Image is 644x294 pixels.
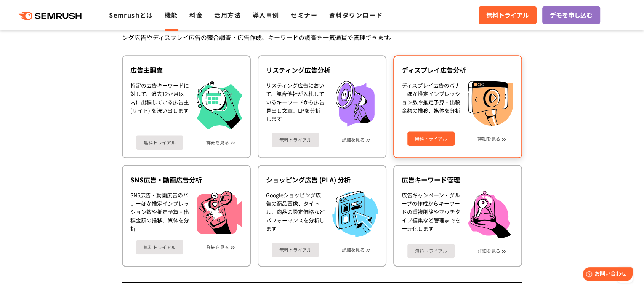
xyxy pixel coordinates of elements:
[130,175,242,184] div: SNS広告・動画広告分析
[550,10,593,20] span: デモを申し込む
[130,191,189,234] div: SNS広告・動画広告のバナーほか推定インプレッション数や推定予算・出稿金額の推移、媒体を分析
[468,191,511,238] img: 広告キーワード管理
[477,248,500,254] a: 詳細を見る
[130,66,242,75] div: 広告主調査
[486,10,529,20] span: 無料トライアル
[272,133,319,147] a: 無料トライアル
[165,10,178,19] a: 機能
[342,137,365,142] a: 詳細を見る
[266,191,325,237] div: Googleショッピング広告の商品画像、タイトル、商品の設定価格などパフォーマンスを分析します
[468,81,513,126] img: ディスプレイ広告分析
[402,175,514,184] div: 広告キーワード管理
[402,81,460,126] div: ディスプレイ広告のバナーほか推定インプレッション数や推定予算・出稿金額の推移、媒体を分析
[407,244,455,258] a: 無料トライアル
[266,175,378,184] div: ショッピング広告 (PLA) 分析
[109,10,153,19] a: Semrushとは
[214,10,241,19] a: 活用方法
[266,81,325,127] div: リスティング広告において、競合他社が入札しているキーワードから広告見出し文章、LPを分析します
[402,191,460,238] div: 広告キャンペーン・グループの作成からキーワードの重複削除やマッチタイプ編集など管理までを一元化します
[329,10,383,19] a: 資料ダウンロード
[332,191,378,237] img: ショッピング広告 (PLA) 分析
[197,191,242,234] img: SNS広告・動画広告分析
[130,81,189,129] div: 特定の広告キーワードに対して、過去12か月以内に出稿している広告主 (サイト) を洗い出します
[342,247,365,252] a: 詳細を見る
[253,10,279,19] a: 導入事例
[266,66,378,75] div: リスティング広告分析
[332,81,378,127] img: リスティング広告分析
[291,10,317,19] a: セミナー
[206,140,229,145] a: 詳細を見る
[197,81,242,129] img: 広告主調査
[206,244,229,250] a: 詳細を見る
[272,243,319,257] a: 無料トライアル
[542,6,600,24] a: デモを申し込む
[136,135,183,150] a: 無料トライアル
[477,136,500,141] a: 詳細を見る
[189,10,203,19] a: 料金
[122,21,522,43] div: 広告運用で成果を挙げるには、競合の戦略を分析し商品・ユーザーの検索ニーズに沿ったキーワード管理が欠かせません。Semrushではリスティング広告やディスプレイ広告の競合調査・広告作成、キーワード...
[136,240,183,254] a: 無料トライアル
[407,131,455,146] a: 無料トライアル
[479,6,537,24] a: 無料トライアル
[402,66,514,75] div: ディスプレイ広告分析
[576,264,636,286] iframe: Help widget launcher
